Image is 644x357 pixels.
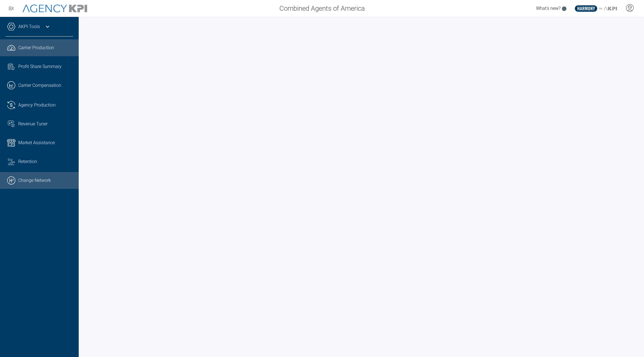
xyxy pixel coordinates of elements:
span: Revenue Tuner [18,121,48,127]
span: Combined Agents of America [279,3,365,13]
span: Carrier Production [18,44,54,51]
a: AKPI Tools [18,23,40,30]
span: What's new? [536,6,561,11]
div: Retention [18,158,73,165]
img: AgencyKPI [22,4,87,13]
span: Market Assistance [18,139,55,146]
span: Carrier Compensation [18,82,61,89]
span: Agency Production [18,102,56,109]
span: Profit Share Summary [18,63,62,70]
